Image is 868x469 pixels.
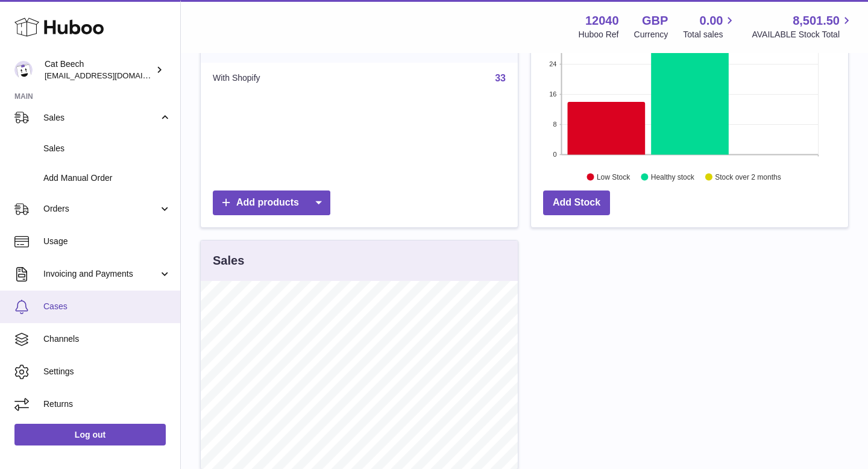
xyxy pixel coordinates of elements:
[579,29,619,40] div: Huboo Ref
[45,71,177,80] span: [EMAIL_ADDRESS][DOMAIN_NAME]
[700,13,723,29] span: 0.00
[642,13,668,29] strong: GBP
[651,172,695,181] text: Healthy stock
[43,236,171,247] span: Usage
[201,63,372,94] td: With Shopify
[43,333,171,345] span: Channels
[553,121,556,128] text: 8
[43,301,171,312] span: Cases
[213,253,244,269] h3: Sales
[213,190,330,215] a: Add products
[14,61,33,79] img: Cat@thetruthbrush.com
[43,112,159,124] span: Sales
[585,13,619,29] strong: 12040
[14,424,166,445] a: Log out
[553,151,556,158] text: 0
[634,29,668,40] div: Currency
[793,13,840,29] span: 8,501.50
[43,398,171,410] span: Returns
[549,90,556,98] text: 16
[43,172,171,184] span: Add Manual Order
[45,58,153,81] div: Cat Beech
[43,268,159,280] span: Invoicing and Payments
[715,172,781,181] text: Stock over 2 months
[752,13,854,40] a: 8,501.50 AVAILABLE Stock Total
[495,73,506,83] a: 33
[683,13,737,40] a: 0.00 Total sales
[543,190,610,215] a: Add Stock
[43,143,171,154] span: Sales
[597,172,631,181] text: Low Stock
[43,366,171,377] span: Settings
[43,203,159,215] span: Orders
[752,29,854,40] span: AVAILABLE Stock Total
[683,29,737,40] span: Total sales
[549,60,556,68] text: 24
